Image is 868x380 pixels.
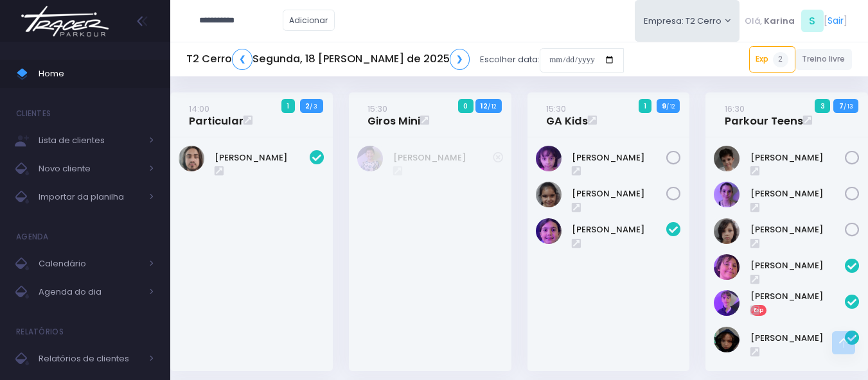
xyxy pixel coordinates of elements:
[39,65,154,82] span: Home
[536,146,562,171] img: Alice Freire Lucco
[749,46,795,72] a: Exp2
[458,99,474,113] span: 0
[16,101,51,126] h4: Clientes
[232,49,252,70] a: ❮
[764,15,795,28] span: Karina
[39,350,141,367] span: Relatórios de clientes
[305,101,310,111] strong: 2
[750,223,846,236] a: [PERSON_NAME]
[828,14,844,28] a: Sair
[801,10,824,32] span: S
[393,151,493,164] a: [PERSON_NAME]
[714,254,740,280] img: Gabriel Leão
[725,103,745,115] small: 16:30
[281,99,295,113] span: 1
[39,255,141,272] span: Calendário
[450,49,470,70] a: ❯
[773,52,788,67] span: 2
[546,102,588,128] a: 15:30GA Kids
[839,101,844,111] strong: 7
[39,132,141,149] span: Lista de clientes
[815,99,830,113] span: 3
[16,224,49,250] h4: Agenda
[572,151,667,164] a: [PERSON_NAME]
[39,160,141,177] span: Novo cliente
[745,15,762,28] span: Olá,
[186,49,470,70] h5: T2 Cerro Segunda, 18 [PERSON_NAME] de 2025
[750,187,846,200] a: [PERSON_NAME]
[283,10,335,31] a: Adicionar
[368,102,420,128] a: 15:30Giros Mini
[189,103,209,115] small: 14:00
[740,6,852,35] div: [ ]
[179,146,204,171] img: Henrique De Castlho Ferreira
[714,290,740,316] img: Max Passamani Lacorte
[714,218,740,244] img: Tiê Hokama Massaro
[16,319,64,345] h4: Relatórios
[714,182,740,207] img: Lívia Stevani Schargel
[310,103,317,110] small: / 3
[844,103,853,110] small: / 13
[750,290,846,303] a: [PERSON_NAME]
[488,103,496,110] small: / 12
[536,182,562,207] img: LAURA DA SILVA BORGES
[639,99,652,113] span: 1
[666,103,675,110] small: / 12
[189,102,244,128] a: 14:00Particular
[572,223,667,236] a: [PERSON_NAME]
[39,189,141,205] span: Importar da planilha
[572,187,667,200] a: [PERSON_NAME]
[481,101,488,111] strong: 12
[714,327,740,352] img: Yeshe Idargo Kis
[536,218,562,244] img: livia Lopes
[725,102,803,128] a: 16:30Parkour Teens
[546,103,566,115] small: 15:30
[750,259,846,272] a: [PERSON_NAME]
[368,103,387,115] small: 15:30
[39,284,141,300] span: Agenda do dia
[186,45,624,74] div: Escolher data:
[357,146,383,171] img: Leonardo Arina Scudeller
[750,332,846,345] a: [PERSON_NAME]
[662,101,666,111] strong: 9
[795,49,853,70] a: Treino livre
[750,151,846,164] a: [PERSON_NAME]
[215,151,310,164] a: [PERSON_NAME]
[714,146,740,171] img: Gabriel Amaral Alves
